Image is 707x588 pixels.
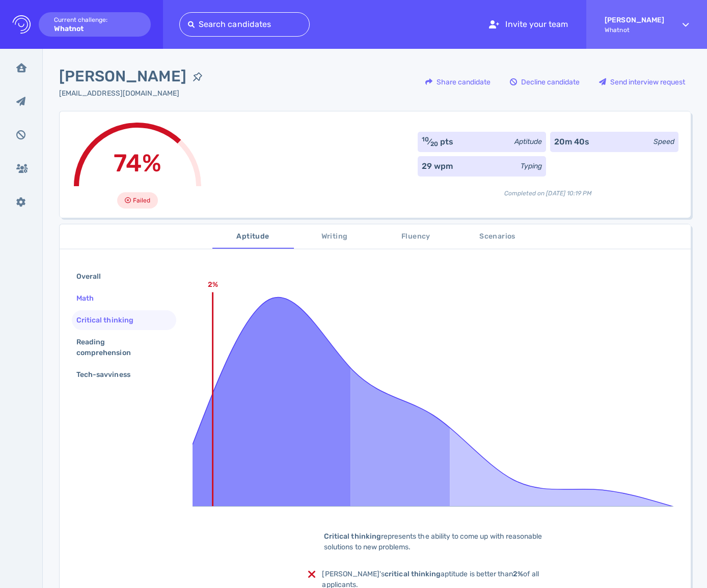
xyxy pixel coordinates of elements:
[208,280,218,289] text: 2%
[324,532,381,541] b: Critical thinking
[654,136,674,147] div: Speed
[59,65,186,88] span: [PERSON_NAME]
[422,160,453,172] div: 29 wpm
[74,367,143,382] div: Tech-savviness
[219,230,288,243] span: Aptitude
[505,70,585,94] div: Decline candidate
[114,149,161,178] span: 74%
[382,230,451,243] span: Fluency
[300,230,369,243] span: Writing
[514,136,542,147] div: Aptitude
[418,181,678,198] div: Completed on [DATE] 10:19 PM
[59,88,209,99] div: Click to copy the email address
[74,335,166,360] div: Reading comprehension
[504,70,585,94] button: Decline candidate
[74,269,113,284] div: Overall
[430,140,438,148] sub: 20
[594,70,690,94] div: Send interview request
[74,291,106,306] div: Math
[463,230,532,243] span: Scenarios
[521,161,542,171] div: Typing
[133,194,150,207] span: Failed
[593,70,691,94] button: Send interview request
[74,313,146,328] div: Critical thinking
[605,16,664,24] strong: [PERSON_NAME]
[420,70,496,94] div: Share candidate
[422,136,454,148] div: ⁄ pts
[308,531,563,552] div: represents the ability to come up with reasonable solutions to new problems.
[554,136,589,148] div: 20m 40s
[513,570,523,578] b: 2%
[420,70,496,94] button: Share candidate
[422,136,429,143] sup: 10
[605,26,664,34] span: Whatnot
[385,570,441,578] b: critical thinking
